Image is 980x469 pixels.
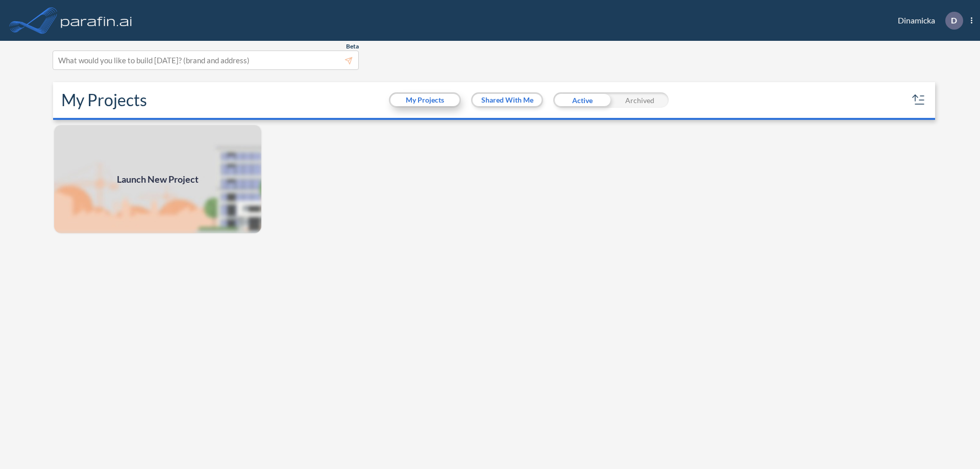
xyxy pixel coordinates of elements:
button: My Projects [390,94,459,106]
h2: My Projects [61,90,147,110]
div: Archived [611,92,669,108]
div: Dinamicka [883,12,972,30]
button: Shared With Me [473,94,542,106]
button: sort [911,92,927,108]
img: logo [59,10,134,31]
p: D [951,16,957,25]
a: Launch New Project [53,124,262,234]
img: add [53,124,262,234]
div: Active [553,92,611,108]
span: Beta [346,42,359,51]
span: Launch New Project [117,172,199,186]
